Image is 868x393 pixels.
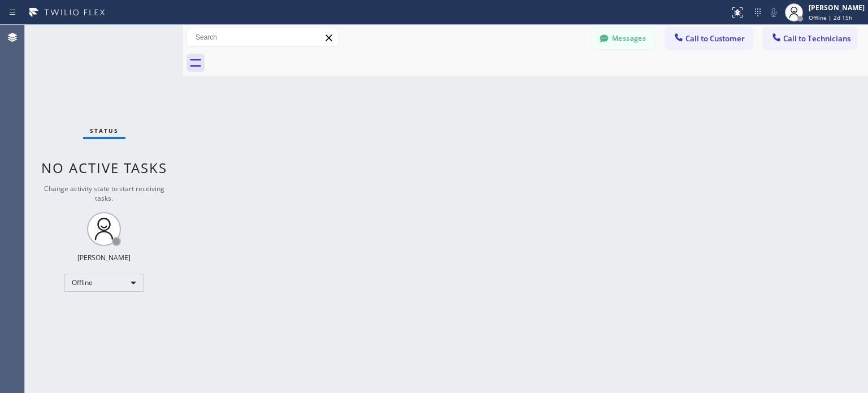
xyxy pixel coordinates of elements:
div: [PERSON_NAME] [77,253,131,262]
span: Offline | 2d 15h [809,14,852,21]
button: Call to Technicians [763,28,857,49]
div: Offline [64,274,144,292]
span: No active tasks [41,158,167,177]
button: Messages [592,28,654,49]
span: Call to Customer [685,33,745,44]
span: Call to Technicians [783,33,850,44]
button: Mute [766,5,782,20]
span: Status [90,127,119,135]
div: [PERSON_NAME] [809,3,865,12]
button: Call to Customer [666,28,752,49]
span: Change activity state to start receiving tasks. [44,184,164,203]
input: Search [187,28,338,46]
